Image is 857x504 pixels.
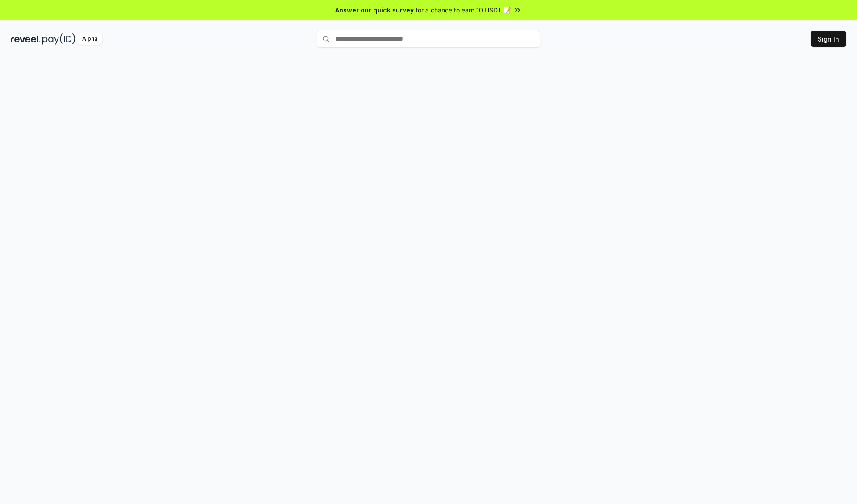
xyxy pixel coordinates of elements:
div: Alpha [77,33,102,45]
span: for a chance to earn 10 USDT 📝 [416,5,511,15]
img: pay_id [42,33,75,45]
span: Answer our quick survey [335,5,414,15]
button: Sign In [811,31,846,47]
img: reveel_dark [11,33,41,45]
